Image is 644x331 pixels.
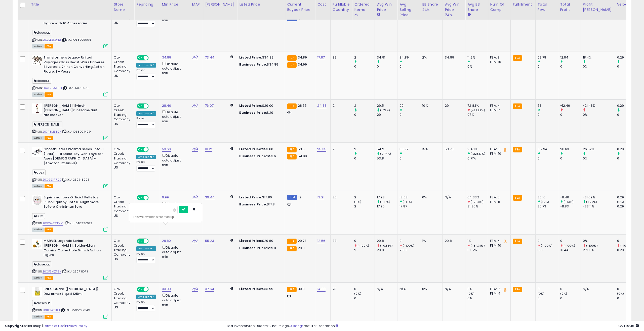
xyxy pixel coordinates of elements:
[239,202,267,207] b: Business Price:
[136,252,156,263] div: Preset:
[136,155,156,159] div: Amazon AI *
[298,238,307,243] span: 29.78
[333,147,348,151] div: 71
[114,287,130,310] div: Oak Creek Trading Company US
[354,113,375,117] div: 0
[354,239,375,243] div: 0
[317,103,327,108] a: 24.83
[513,103,522,109] small: FBA
[513,55,522,61] small: FBA
[205,147,212,152] a: 111.12
[560,147,581,151] div: 28.63
[114,147,130,170] div: Oak Creek Trading Company US
[239,246,267,250] b: Business Price:
[399,195,420,200] div: 18.08
[136,16,156,27] div: Preset:
[62,269,88,273] span: | SKU: 250731073
[377,12,380,17] small: Avg Win Price.
[298,246,305,250] span: 29.8
[560,195,581,200] div: -11.46
[298,287,305,291] span: 30.3
[490,151,507,156] div: FBM: 10
[354,248,375,252] div: 2
[290,323,304,328] a: 9 listings
[467,113,488,117] div: 97%
[287,239,296,244] small: FBA
[45,136,53,140] span: FBA
[354,103,375,108] div: 2
[239,110,267,115] b: Business Price:
[45,276,53,280] span: FBA
[560,113,581,117] div: 0
[617,103,637,108] div: 0.29
[192,2,201,7] div: MAP
[399,248,420,252] div: 29.8
[538,156,558,161] div: 0
[377,113,397,117] div: 29
[586,244,598,248] small: (-100%)
[239,147,281,151] div: $53.60
[538,195,558,200] div: 36.16
[617,200,624,204] small: (0%)
[560,103,581,108] div: -12.46
[32,184,44,188] span: All listings currently available for purchase on Amazon
[354,200,361,204] small: (0%)
[44,287,105,297] b: Safe-Guard ([MEDICAL_DATA]) Dewormer Liquid 125ml
[317,147,326,152] a: 25.35
[583,103,615,108] div: -21.48%
[399,103,420,108] div: 29
[380,200,390,204] small: (0.17%)
[357,244,369,248] small: (-100%)
[239,195,262,200] b: Listed Price:
[403,200,412,204] small: (1.18%)
[583,204,615,209] div: -33.11%
[583,113,615,117] div: 0%
[45,92,53,97] span: FBA
[32,44,44,48] span: All listings currently available for purchase on Amazon
[32,92,44,97] span: All listings currently available for purchase on Amazon
[538,113,558,117] div: 0
[44,55,105,75] b: Transformers Legacy United Voyager Class Beast Wars Universe Silverbolt, 7-inch Converting Action...
[471,108,485,112] small: (-24.92%)
[399,204,420,209] div: 17.87
[192,287,198,292] a: N/A
[467,103,488,108] div: 72.83%
[136,63,156,68] div: Amazon AI *
[490,60,507,64] div: FBM: 10
[32,78,51,84] span: closeout
[162,287,171,292] a: 33.99
[317,195,324,200] a: 13.21
[32,239,42,249] img: 41S5g0heyOL._SL40_.jpg
[422,55,439,60] div: 2%
[192,195,198,200] a: N/A
[513,147,522,152] small: FBA
[287,246,296,251] small: FBA
[377,147,397,151] div: 54.2
[287,2,313,12] div: Current Buybox Price
[538,55,558,60] div: 69.78
[583,156,615,161] div: 0%
[114,195,130,218] div: Oak Creek Trading Company US
[513,2,533,7] div: Fulfillment
[239,111,281,115] div: $29
[333,55,348,60] div: 39
[287,103,296,109] small: FBA
[617,195,637,200] div: 0.29
[467,248,488,252] div: 6.57%
[399,239,420,243] div: 0
[467,204,488,209] div: 81.86%
[137,56,144,60] span: ON
[192,238,198,243] a: N/A
[45,44,53,48] span: FBA
[62,38,91,42] span: | SKU: 1068205006
[64,221,92,225] span: | SKU: 1048990162
[399,64,420,69] div: 0
[333,195,348,200] div: 26
[239,147,262,151] b: Listed Price:
[32,147,108,188] div: ASIN:
[560,248,581,252] div: 16.44
[467,64,488,69] div: 0%
[239,238,262,243] b: Listed Price:
[136,160,156,172] div: Preset:
[239,55,281,60] div: $34.89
